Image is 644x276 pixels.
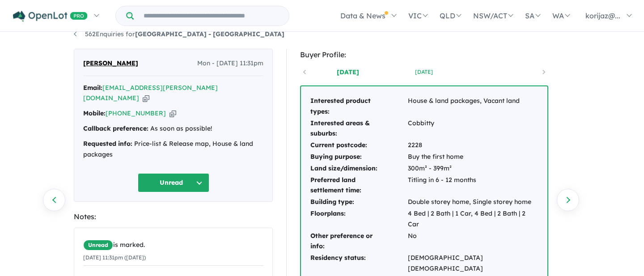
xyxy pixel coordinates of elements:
div: As soon as possible! [83,123,263,134]
td: Interested product types: [310,95,407,118]
td: Residency status: [310,252,407,275]
small: [DATE] 11:31pm ([DATE]) [83,254,146,261]
td: [DEMOGRAPHIC_DATA] [DEMOGRAPHIC_DATA] [407,252,538,275]
strong: Email: [83,84,102,92]
button: Copy [169,109,176,118]
button: Copy [143,93,149,103]
td: Double storey home, Single storey home [407,196,538,208]
td: Building type: [310,196,407,208]
td: Preferred land settlement time: [310,174,407,197]
td: 300m² - 399m² [407,163,538,174]
span: Mon - [DATE] 11:31pm [197,58,263,69]
a: [PHONE_NUMBER] [106,109,166,117]
div: Price-list & Release map, House & land packages [83,139,263,160]
span: korijaz@... [585,11,620,20]
img: Openlot PRO Logo White [13,11,88,22]
td: No [407,230,538,253]
td: Buy the first home [407,151,538,163]
a: [DATE] [310,68,386,76]
a: [DATE] [386,68,462,76]
strong: Callback preference: [83,124,148,132]
a: 562Enquiries for[GEOGRAPHIC_DATA] - [GEOGRAPHIC_DATA] [74,30,284,38]
td: Titling in 6 - 12 months [407,174,538,197]
button: Unread [138,173,209,192]
strong: Requested info: [83,140,132,148]
td: Land size/dimension: [310,163,407,174]
input: Try estate name, suburb, builder or developer [136,6,287,25]
strong: [GEOGRAPHIC_DATA] - [GEOGRAPHIC_DATA] [135,30,284,38]
td: Other preference or info: [310,230,407,253]
div: Notes: [74,211,273,223]
td: Interested areas & suburbs: [310,118,407,140]
span: [PERSON_NAME] [83,58,138,69]
td: Cobbitty [407,118,538,140]
td: Buying purpose: [310,151,407,163]
td: Floorplans: [310,208,407,230]
td: Current postcode: [310,140,407,151]
div: Buyer Profile: [300,49,548,61]
td: 2228 [407,140,538,151]
strong: Mobile: [83,109,106,117]
td: House & land packages, Vacant land [407,95,538,118]
span: Unread [83,240,113,251]
div: is marked. [83,240,263,251]
nav: breadcrumb [74,29,570,40]
a: [EMAIL_ADDRESS][PERSON_NAME][DOMAIN_NAME] [83,84,218,102]
td: 4 Bed | 2 Bath | 1 Car, 4 Bed | 2 Bath | 2 Car [407,208,538,230]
